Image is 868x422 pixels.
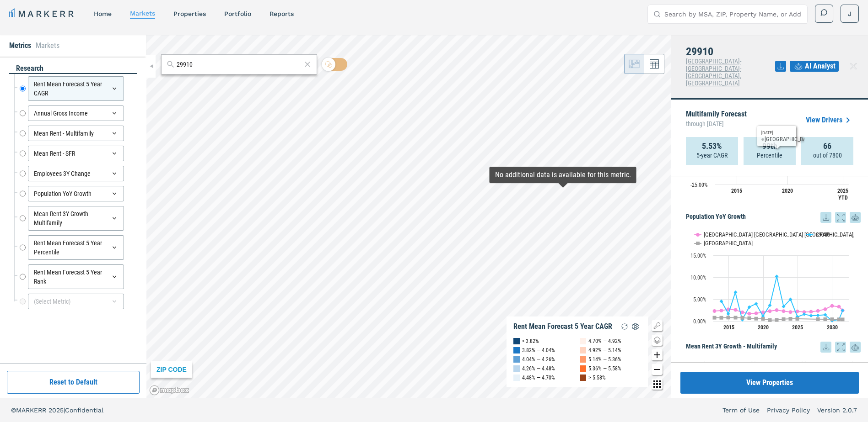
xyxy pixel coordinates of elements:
path: Friday, 14 Dec, 19:00, 0.07. 29910. [830,319,834,322]
path: Saturday, 14 Dec, 19:00, 4.51. 29910. [720,299,723,303]
div: Annual Gross Income [28,105,124,121]
path: Monday, 14 Dec, 19:00, 0.22. USA. [768,318,772,322]
button: Show 29910 [807,203,830,210]
text: [GEOGRAPHIC_DATA] [704,240,753,247]
button: J [841,5,859,23]
path: Monday, 14 Jul, 20:00, 2.43. 29910. [841,308,845,312]
strong: 99th [762,142,777,151]
h4: 29910 [686,46,775,58]
path: Wednesday, 14 Dec, 19:00, 0.43. USA. [782,317,786,321]
path: Sunday, 14 Dec, 19:00, 1.65. 29910. [727,312,730,316]
div: 4.48% — 4.70% [522,373,555,382]
a: Portfolio [224,10,251,17]
a: home [94,10,112,17]
a: Term of Use [722,406,760,415]
strong: 66 [823,142,831,151]
text: 2025 [792,324,803,331]
div: Mean Rent - SFR [28,146,124,161]
button: Show Hilton Head Island-Bluffton-Beaufort, SC [695,203,797,210]
text: 2020 [782,188,793,194]
span: AI Analyst [805,61,836,72]
span: Confidential [65,406,103,414]
span: [GEOGRAPHIC_DATA]-[GEOGRAPHIC_DATA]-[GEOGRAPHIC_DATA], [GEOGRAPHIC_DATA] [686,58,741,87]
path: Monday, 14 Dec, 19:00, 3.59. 29910. [768,303,772,307]
li: Markets [36,40,59,51]
path: Saturday, 14 Dec, 19:00, 0.38. USA. [837,317,841,321]
span: MARKERR [16,406,49,414]
span: © [11,406,16,414]
p: Percentile [757,151,782,160]
div: ZIP CODE [151,361,192,378]
path: Saturday, 14 Dec, 19:00, 0.52. USA. [796,317,799,321]
path: Thursday, 14 Dec, 19:00, 0.52. USA. [789,317,793,321]
div: Population YoY Growth. Highcharts interactive chart. [686,223,861,337]
div: Rent Mean Forecast 5 Year Percentile [28,235,124,260]
path: Monday, 14 Dec, 19:00, 0.78. USA. [734,316,738,319]
h5: Mean Rent 3Y Growth - Multifamily [686,342,861,353]
path: Tuesday, 14 Dec, 19:00, 1.31. 29910. [816,313,820,317]
text: 29910 [816,231,830,238]
path: Tuesday, 14 Dec, 19:00, 0.43. USA. [816,317,820,321]
text: 2015 [723,324,734,331]
h5: Population YoY Growth [686,212,861,223]
div: Rent Mean Forecast 5 Year CAGR [28,76,124,101]
path: Wednesday, 14 Dec, 19:00, 0.75. USA. [741,316,744,320]
button: Show 29910 [807,333,830,340]
path: Monday, 14 Dec, 19:00, 6.56. 29910. [734,290,738,294]
div: < 3.82% [522,337,539,346]
a: MARKERR [9,7,75,20]
path: Tuesday, 14 Dec, 19:00, 10.17. 29910. [775,274,779,278]
path: Saturday, 14 Dec, 19:00, 0.51. USA. [761,317,765,321]
button: Other options map button [652,379,663,390]
p: 5-year CAGR [696,151,728,160]
div: Rent Mean Forecast 5 Year CAGR [513,322,612,331]
div: Employees 3Y Change [28,166,124,181]
path: Tuesday, 14 Dec, 19:00, 2.49. Hilton Head Island-Bluffton-Beaufort, SC. [775,308,779,312]
path: Saturday, 14 Dec, 19:00, 2.4. Hilton Head Island-Bluffton-Beaufort, SC. [720,309,723,312]
path: Wednesday, 14 Dec, 19:00, 0.31. 29910. [741,318,744,322]
span: J [848,9,852,18]
text: 15.00% [690,253,706,259]
text: 2030 [827,324,838,331]
path: Thursday, 14 Dec, 19:00, 2.06. Hilton Head Island-Bluffton-Beaufort, SC. [789,310,793,314]
a: Privacy Policy [767,406,810,415]
div: Rent Mean Forecast 5 Year Rank [28,264,124,289]
path: Thursday, 14 Dec, 19:00, 0.65. USA. [748,316,751,320]
div: Population YoY Growth [28,186,124,201]
button: Change style map button [652,335,663,346]
path: Friday, 14 Dec, 19:00, 0.4. USA. [830,317,834,321]
text: 2025 YTD [837,188,848,201]
path: Tuesday, 14 Dec, 19:00, 2.33. Hilton Head Island-Bluffton-Beaufort, SC. [816,309,820,312]
path: Thursday, 14 Dec, 19:00, 2.71. Hilton Head Island-Bluffton-Beaufort, SC. [824,307,827,311]
li: Metrics [9,40,31,51]
div: Mean Rent - Multifamily [28,126,124,141]
strong: 5.53% [702,142,722,151]
path: Thursday, 14 Dec, 19:00, 0.41. USA. [824,317,827,321]
text: 10.00% [690,274,706,281]
a: Version 2.0.7 [817,406,857,415]
p: out of 7800 [813,151,842,160]
a: markets [130,10,155,17]
button: Show/Hide Legend Map Button [652,320,663,331]
path: Friday, 14 Dec, 19:00, 1.78. Hilton Head Island-Bluffton-Beaufort, SC. [755,311,758,315]
a: properties [173,10,206,17]
path: Sunday, 14 Dec, 19:00, 0.8. USA. [727,316,730,319]
button: View Properties [680,372,859,394]
path: Tuesday, 14 Dec, 19:00, 0.25. USA. [775,318,779,322]
div: Map Tooltip Content [495,170,631,179]
button: Zoom in map button [652,349,663,360]
path: Friday, 14 Dec, 19:00, 3.94. 29910. [755,302,758,306]
button: Reset to Default [7,371,140,394]
a: reports [270,10,294,17]
a: Mapbox logo [149,385,189,396]
path: Friday, 14 Dec, 19:00, 0.77. USA. [713,316,717,319]
text: 0.00% [693,318,706,325]
svg: Interactive chart [686,223,854,337]
path: Monday, 14 Jul, 20:00, 0.37. USA. [841,317,845,321]
span: 2025 | [49,406,65,414]
path: Saturday, 14 Dec, 19:00, 3.27. Hilton Head Island-Bluffton-Beaufort, SC. [837,305,841,308]
path: Saturday, 14 Dec, 19:00, 0.76. USA. [720,316,723,319]
div: 5.36% — 5.58% [588,364,621,373]
button: AI Analyst [790,61,839,72]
